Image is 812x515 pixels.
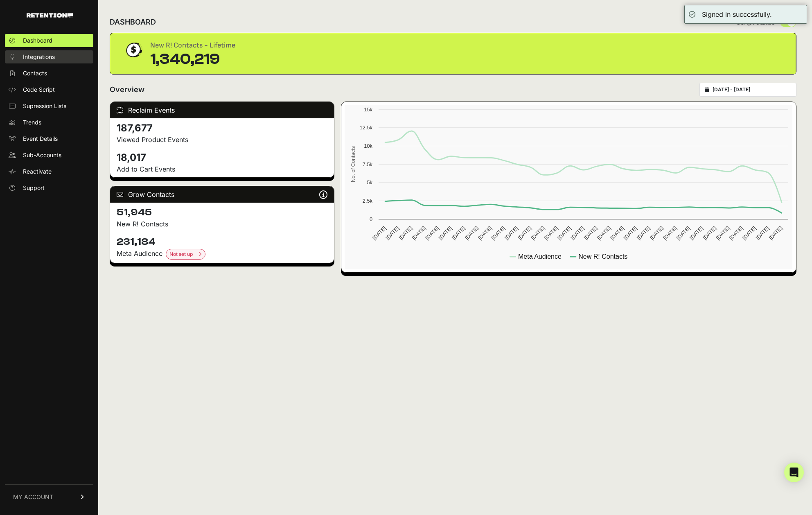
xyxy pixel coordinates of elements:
img: Retention.com [27,13,73,18]
text: [DATE] [596,225,612,241]
a: Contacts [5,67,93,80]
text: 15k [364,106,372,113]
text: [DATE] [754,225,770,241]
text: [DATE] [556,225,572,241]
text: [DATE] [464,225,480,241]
text: [DATE] [397,225,413,241]
div: Meta Audience [117,248,327,260]
text: [DATE] [622,225,638,241]
text: [DATE] [543,225,559,241]
text: [DATE] [582,225,598,241]
div: New R! Contacts - Lifetime [150,40,235,51]
span: Dashboard [23,36,52,45]
text: No. of Contacts [350,146,356,182]
text: [DATE] [741,225,757,241]
text: New R! Contacts [578,253,627,260]
h4: 18,017 [117,151,327,164]
text: 7.5k [362,161,372,167]
text: [DATE] [635,225,651,241]
a: Trends [5,116,93,129]
text: 0 [370,216,372,222]
text: [DATE] [450,225,466,241]
span: Reactivate [23,167,52,176]
text: [DATE] [411,225,427,241]
text: [DATE] [384,225,400,241]
span: Trends [23,118,41,126]
a: Dashboard [5,34,93,47]
a: Integrations [5,50,93,63]
a: Reactivate [5,165,93,178]
span: Sub-Accounts [23,151,61,159]
p: Add to Cart Events [117,164,327,174]
h2: DASHBOARD [110,16,156,28]
h2: Overview [110,84,144,95]
h4: 187,677 [117,122,327,135]
p: Viewed Product Events [117,135,327,145]
div: Grow Contacts [110,186,334,203]
text: [DATE] [609,225,625,241]
text: [DATE] [649,225,665,241]
text: [DATE] [728,225,744,241]
text: [DATE] [477,225,493,241]
text: [DATE] [767,225,783,241]
text: [DATE] [503,225,519,241]
text: [DATE] [715,225,731,241]
span: Integrations [23,53,55,61]
text: [DATE] [490,225,506,241]
text: 2.5k [362,198,372,204]
text: 10k [364,143,372,149]
p: New R! Contacts [117,219,327,229]
h4: 231,184 [117,235,327,248]
span: Support [23,184,45,192]
text: [DATE] [688,225,704,241]
text: 5k [367,179,372,185]
span: Event Details [23,135,58,143]
span: Code Script [23,86,55,94]
a: Supression Lists [5,99,93,113]
a: Sub-Accounts [5,149,93,162]
text: [DATE] [569,225,585,241]
a: Support [5,181,93,194]
span: Contacts [23,69,47,77]
text: Meta Audience [518,253,562,260]
text: [DATE] [675,225,691,241]
img: dollar-coin-05c43ed7efb7bc0c12610022525b4bbbb207c7efeef5aecc26f025e68dcafac9.png [123,40,144,60]
div: Reclaim Events [110,102,334,118]
div: 1,340,219 [150,51,235,68]
div: Signed in successfully. [702,9,772,19]
text: [DATE] [701,225,717,241]
a: MY ACCOUNT [5,484,93,509]
text: [DATE] [437,225,453,241]
a: Code Script [5,83,93,96]
text: [DATE] [662,225,678,241]
text: [DATE] [517,225,532,241]
span: Supression Lists [23,102,66,110]
a: Event Details [5,132,93,145]
text: [DATE] [530,225,546,241]
text: 12.5k [359,124,372,131]
text: [DATE] [424,225,440,241]
h4: 51,945 [117,206,327,219]
div: Open Intercom Messenger [784,463,804,482]
text: [DATE] [371,225,387,241]
span: MY ACCOUNT [13,493,53,501]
